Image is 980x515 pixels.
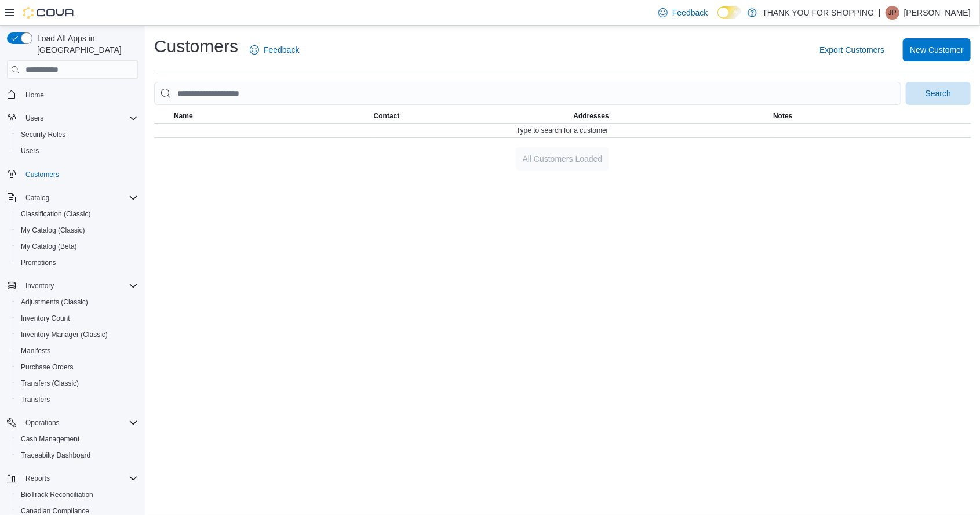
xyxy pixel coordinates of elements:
button: Reports [2,470,143,487]
span: Feedback [672,7,708,19]
span: My Catalog (Classic) [21,226,85,235]
span: Manifests [21,346,50,356]
span: Security Roles [16,128,138,142]
span: Transfers [21,395,50,404]
input: Dark Mode [717,6,742,19]
span: Users [21,111,138,125]
a: Feedback [654,1,712,24]
span: Cash Management [16,432,138,446]
span: All Customers Loaded [523,153,603,165]
span: Transfers [16,393,138,407]
button: Users [12,143,143,159]
a: Traceabilty Dashboard [16,448,95,462]
img: Cova [23,7,75,19]
button: Inventory [21,279,59,293]
span: Name [174,111,193,121]
span: Home [25,90,44,100]
span: Transfers (Classic) [21,379,79,388]
span: Load All Apps in [GEOGRAPHIC_DATA] [32,32,138,56]
button: All Customers Loaded [516,147,610,171]
button: Transfers [12,391,143,408]
a: My Catalog (Classic) [16,223,90,237]
span: Addresses [574,111,609,121]
span: Export Customers [819,44,884,56]
span: Catalog [25,193,49,202]
span: Cash Management [21,434,79,444]
button: Traceabilty Dashboard [12,447,143,463]
button: Home [2,86,143,103]
span: Inventory Manager (Classic) [21,330,108,339]
span: Customers [25,170,59,179]
span: Traceabilty Dashboard [21,451,90,460]
span: BioTrack Reconciliation [21,490,93,499]
span: My Catalog (Beta) [21,242,77,251]
button: Classification (Classic) [12,206,143,222]
button: BioTrack Reconciliation [12,487,143,503]
a: Inventory Count [16,311,75,325]
button: Inventory Manager (Classic) [12,327,143,343]
button: Inventory [2,278,143,294]
span: Reports [25,474,50,483]
button: Users [21,111,48,125]
button: My Catalog (Beta) [12,238,143,255]
button: Reports [21,472,54,485]
span: Security Roles [21,130,65,139]
span: Users [21,146,39,155]
a: Transfers [16,393,54,407]
button: Export Customers [815,38,889,61]
p: THANK YOU FOR SHOPPING [763,6,875,20]
button: Security Roles [12,126,143,143]
button: Cash Management [12,431,143,447]
span: BioTrack Reconciliation [16,488,138,502]
span: Purchase Orders [21,362,74,372]
p: | [879,6,881,20]
span: Home [21,87,138,101]
span: Inventory [25,281,54,291]
span: Type to search for a customer [516,126,609,135]
span: Feedback [264,44,299,56]
span: Purchase Orders [16,360,138,374]
a: Customers [21,168,64,182]
span: Adjustments (Classic) [21,298,88,307]
button: Operations [21,416,64,430]
h1: Customers [154,35,238,58]
span: Inventory [21,279,138,293]
a: BioTrack Reconciliation [16,488,98,502]
a: Purchase Orders [16,360,78,374]
span: Inventory Count [16,311,138,325]
a: Users [16,144,43,158]
a: Inventory Manager (Classic) [16,328,112,342]
a: Home [21,88,49,102]
button: New Customer [903,38,971,61]
span: Promotions [21,258,56,267]
a: Cash Management [16,432,84,446]
span: Search [926,88,951,99]
span: Contact [374,111,400,121]
a: Transfers (Classic) [16,376,83,390]
span: New Customer [910,44,964,56]
span: Reports [21,472,138,485]
a: Security Roles [16,128,70,142]
a: Feedback [245,38,304,61]
button: My Catalog (Classic) [12,222,143,238]
span: Transfers (Classic) [16,376,138,390]
span: My Catalog (Beta) [16,240,138,253]
span: Catalog [21,191,138,205]
span: Customers [21,167,138,182]
span: Inventory Manager (Classic) [16,328,138,342]
span: Inventory Count [21,314,70,323]
span: Adjustments (Classic) [16,295,138,309]
span: JP [888,6,897,20]
span: Notes [773,111,792,121]
a: Classification (Classic) [16,207,96,221]
button: Transfers (Classic) [12,375,143,391]
a: Manifests [16,344,55,358]
span: Manifests [16,344,138,358]
button: Manifests [12,343,143,359]
span: Classification (Classic) [16,207,138,221]
button: Adjustments (Classic) [12,294,143,310]
button: Catalog [21,191,54,205]
button: Inventory Count [12,310,143,327]
button: Promotions [12,255,143,271]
